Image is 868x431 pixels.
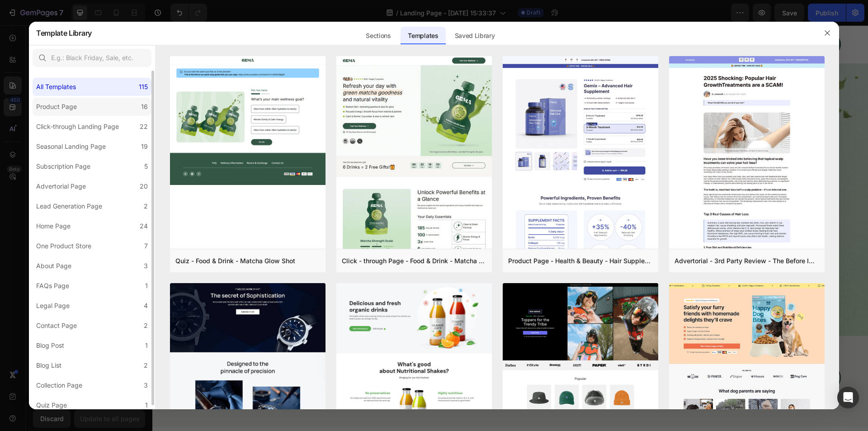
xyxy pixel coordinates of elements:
p: SEC [456,355,468,363]
div: Quiz - Food & Drink - Matcha Glow Shot [175,256,295,266]
img: gempages_432750572815254551-4b682a34-33d6-40ab-85b5-0690c07b22f6.png [57,237,80,260]
div: 1 [145,400,148,411]
div: Collection Page [36,380,82,391]
p: Calm & Revive: Cucumber & aloe to refresh skin [40,136,305,148]
div: Product Page - Health & Beauty - Hair Supplement [508,256,653,266]
div: Legal Page [36,300,70,311]
div: 22 [140,121,148,132]
p: Get Now [599,348,628,357]
p: Focused Energy: Smooth focus from matcha & [PERSON_NAME] [40,114,305,126]
div: Advertorial Page [36,181,86,192]
img: gempages_432750572815254551-61c25942-6fdd-48f2-b671-bfa8f4c72b4d.png [87,237,109,260]
div: All Templates [36,81,76,92]
div: 23 [391,342,403,355]
img: quiz-1.png [170,56,325,185]
div: Click - through Page - Food & Drink - Matcha Glow Shot [342,256,486,266]
div: About Page [36,260,71,271]
p: MIN [424,355,435,363]
p: Fuel Your Wellness [58,179,124,188]
div: 19 [141,141,148,152]
div: 3 [144,380,148,391]
div: Contact Page [36,320,77,331]
p: Days [357,355,370,363]
div: One Product Store [36,241,91,251]
img: gempages_432750572815254551-677af688-17fc-4199-b803-fb9a7d2c22e7.png [27,237,50,260]
div: 3 [144,260,148,271]
div: Saved Library [448,27,502,45]
div: FAQs Page [36,280,69,291]
div: Subscription Page [36,161,90,172]
div: Product Page [36,101,77,112]
div: 7 [144,241,148,251]
div: 00 [357,342,370,355]
div: 115 [139,81,148,92]
div: 10 [424,342,435,355]
p: Radiant Skin: Hydrating jasmine & aloe for glow [40,93,305,104]
div: Open Intercom Messenger [837,387,859,408]
div: 4 [144,300,148,311]
div: 2 [144,360,148,371]
div: Advertorial - 3rd Party Review - The Before Image - Hair Supplement [675,256,819,266]
div: Blog List [36,360,61,371]
div: 5 [144,161,148,172]
div: Click-through Landing Page [36,121,119,132]
a: Fuel Your Wellness [549,6,689,32]
div: 51 [456,342,468,355]
h2: Template Library [36,21,92,45]
div: 24 [140,221,148,232]
p: Fuel Your Wellness [580,14,646,24]
div: 1 [145,340,148,351]
a: Get Now [549,340,689,365]
p: Hrs [391,355,403,363]
div: 16 [141,101,148,112]
div: Home Page [36,221,71,232]
p: 10-Day Easy Returns and Exchanges [42,205,162,214]
div: 2 [144,320,148,331]
div: Blog Post [36,340,64,351]
div: Seasonal Landing Page [36,141,106,152]
div: 20 [140,181,148,192]
i: green matcha goodness [28,25,261,49]
div: Lead Generation Page [36,201,102,212]
div: Templates [401,27,445,45]
img: gempages_432750572815254551-2d0d734f-5405-4c8a-8614-38ad4ae4ff69.png [27,7,78,31]
input: E.g.: Black Friday, Sale, etc. [33,49,151,67]
div: 1 [145,280,148,291]
h2: 6 Drinks = 2 Free Gifts!🎁 [27,347,300,373]
p: Your first sip deserves a gift. [28,333,299,343]
a: Fuel Your Wellness [27,171,166,196]
div: Sections [359,27,398,45]
div: Quiz Page [36,400,67,411]
div: 2 [144,201,148,212]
